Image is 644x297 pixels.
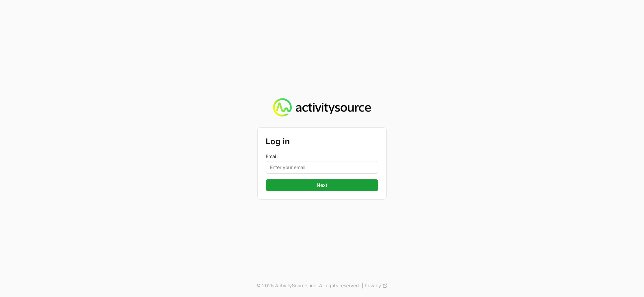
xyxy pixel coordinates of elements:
[362,282,363,289] span: |
[256,282,360,289] p: © 2025 ActivitySource, inc. All rights reserved.
[266,161,378,174] input: Enter your email
[266,179,378,191] button: Next
[266,153,378,160] label: Email
[266,136,378,148] h2: Log in
[273,98,371,117] img: Activity Source
[317,181,327,189] span: Next
[365,282,388,289] a: Privacy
